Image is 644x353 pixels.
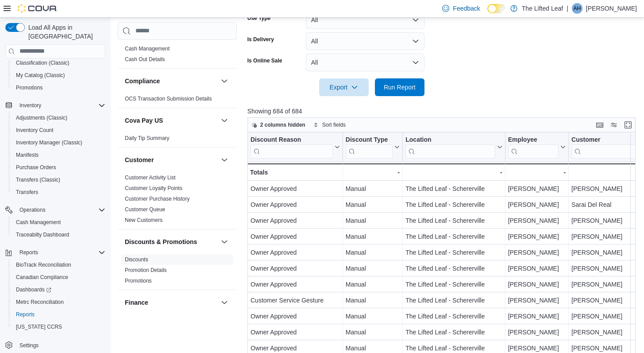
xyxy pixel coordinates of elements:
[346,136,393,144] div: Discount Type
[251,215,340,226] div: Owner Approved
[310,120,349,130] button: Sort fields
[12,70,69,81] a: My Catalog (Classic)
[19,342,39,349] span: Settings
[346,167,400,178] div: -
[251,247,340,258] div: Owner Approved
[346,231,400,242] div: Manual
[9,296,109,308] button: Metrc Reconciliation
[9,161,109,174] button: Purchase Orders
[346,136,400,158] button: Discount Type
[16,299,64,306] span: Metrc Reconciliation
[346,295,400,306] div: Manual
[405,311,502,322] div: The Lifted Leaf - Schererville
[16,139,82,146] span: Inventory Manager (Classic)
[125,185,182,191] a: Customer Loyalty Points
[16,114,67,121] span: Adjustments (Classic)
[9,81,109,94] button: Promotions
[574,3,581,14] span: AH
[16,311,35,318] span: Reports
[16,84,43,91] span: Promotions
[16,231,69,238] span: Traceabilty Dashboard
[508,167,565,178] div: -
[118,254,237,290] div: Discounts & Promotions
[118,172,237,229] div: Customer
[16,72,65,79] span: My Catalog (Classic)
[12,229,105,240] span: Traceabilty Dashboard
[16,261,71,268] span: BioTrack Reconciliation
[9,283,109,296] a: Dashboards
[12,322,105,332] span: Washington CCRS
[125,256,148,263] span: Discounts
[125,298,217,307] button: Finance
[12,162,60,173] a: Purchase Orders
[125,46,170,52] a: Cash Management
[405,183,502,194] div: The Lifted Leaf - Schererville
[125,174,176,181] span: Customer Activity List
[405,247,502,258] div: The Lifted Leaf - Schererville
[12,187,42,198] a: Transfers
[16,100,105,111] span: Inventory
[9,321,109,333] button: [US_STATE] CCRS
[567,3,568,14] p: |
[16,247,42,258] button: Reports
[12,309,38,320] a: Reports
[9,112,109,124] button: Adjustments (Classic)
[508,247,565,258] div: [PERSON_NAME]
[586,3,637,14] p: [PERSON_NAME]
[508,279,565,290] div: [PERSON_NAME]
[125,237,197,246] h3: Discounts & Promotions
[346,136,393,158] div: Discount Type
[12,112,105,123] span: Adjustments (Classic)
[251,136,333,144] div: Discount Reason
[125,217,162,224] span: New Customers
[306,32,424,50] button: All
[125,206,165,213] a: Customer Queue
[9,271,109,283] button: Canadian Compliance
[247,57,282,64] label: Is Online Sale
[9,149,109,161] button: Manifests
[12,272,105,283] span: Canadian Compliance
[16,286,51,293] span: Dashboards
[125,237,217,246] button: Discounts & Promotions
[346,311,400,322] div: Manual
[12,175,105,185] span: Transfers (Classic)
[508,327,565,337] div: [PERSON_NAME]
[9,124,109,136] button: Inventory Count
[125,278,152,284] a: Promotions
[508,136,558,158] div: Employee
[125,155,217,164] button: Customer
[623,120,633,130] button: Enter fullscreen
[594,120,605,130] button: Keyboard shortcuts
[405,295,502,306] div: The Lifted Leaf - Schererville
[125,77,217,85] button: Compliance
[384,83,416,92] span: Run Report
[12,82,105,93] span: Promotions
[125,185,182,192] span: Customer Loyalty Points
[12,260,75,270] a: BioTrack Reconciliation
[319,78,369,96] button: Export
[125,96,212,102] a: OCS Transaction Submission Details
[508,136,565,158] button: Employee
[125,267,167,273] a: Promotion Details
[219,76,230,86] button: Compliance
[16,247,105,258] span: Reports
[12,284,55,295] a: Dashboards
[16,219,61,226] span: Cash Management
[125,116,217,125] button: Cova Pay US
[250,167,340,178] div: Totals
[219,155,230,165] button: Customer
[251,136,340,158] button: Discount Reason
[508,263,565,274] div: [PERSON_NAME]
[12,175,64,185] a: Transfers (Classic)
[25,23,105,41] span: Load All Apps in [GEOGRAPHIC_DATA]
[118,133,237,147] div: Cova Pay US
[9,136,109,149] button: Inventory Manager (Classic)
[12,162,105,173] span: Purchase Orders
[125,135,170,141] a: Daily Tip Summary
[251,263,340,274] div: Owner Approved
[322,121,346,128] span: Sort fields
[346,327,400,337] div: Manual
[251,311,340,322] div: Owner Approved
[12,229,73,240] a: Traceabilty Dashboard
[251,295,340,306] div: Customer Service Gesture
